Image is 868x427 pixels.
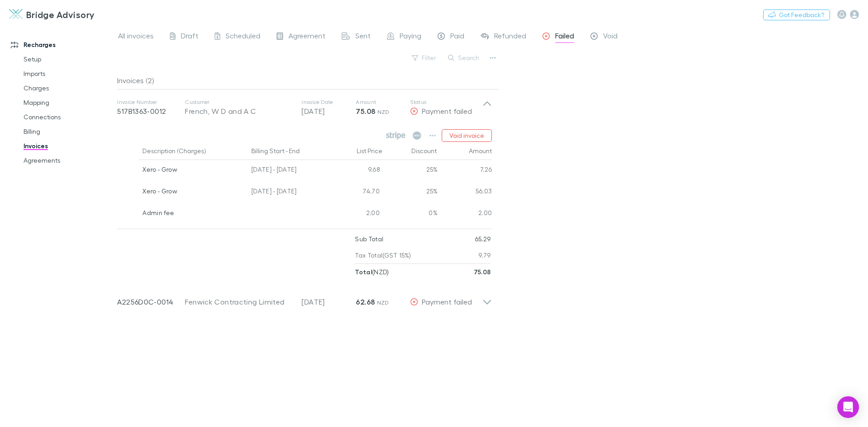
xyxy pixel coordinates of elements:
[355,268,372,276] strong: Total
[329,203,383,225] div: 2.00
[14,52,122,66] a: Setup
[555,31,574,43] span: Failed
[288,31,325,43] span: Agreement
[14,66,122,81] a: Imports
[302,106,356,117] p: [DATE]
[110,280,499,316] div: A2256D0C-0014Fenwick Contracting Limited[DATE]62.68 NZDPayment failed
[400,31,421,43] span: Paying
[118,31,154,43] span: All invoices
[4,4,100,25] a: Bridge Advisory
[14,139,122,153] a: Invoices
[355,231,383,247] p: Sub Total
[383,203,438,225] div: 0%
[407,52,442,63] button: Filter
[377,299,389,306] span: NZD
[356,297,375,306] strong: 62.68
[410,99,482,106] p: Status
[763,9,830,20] button: Got Feedback?
[438,182,492,203] div: 56.03
[450,31,464,43] span: Paid
[142,182,244,201] div: Xero - Grow
[185,296,292,307] div: Fenwick Contracting Limited
[355,247,411,263] p: Tax Total (GST 15%)
[142,160,244,179] div: Xero - Grow
[2,38,122,52] a: Recharges
[329,182,383,203] div: 74.70
[248,182,329,203] div: [DATE] - [DATE]
[383,182,438,203] div: 25%
[377,108,390,115] span: NZD
[185,106,292,117] div: French, W D and A C
[110,89,499,126] div: Invoice Number517B1363-0012CustomerFrench, W D and A CInvoice Date[DATE]Amount75.08 NZDStatusPaym...
[438,160,492,182] div: 7.26
[356,107,375,116] strong: 75.08
[475,231,491,247] p: 65.29
[443,52,485,63] button: Search
[14,153,122,168] a: Agreements
[26,9,95,20] h3: Bridge Advisory
[442,129,492,142] button: Void invoice
[302,99,356,106] p: Invoice Date
[226,31,260,43] span: Scheduled
[356,99,410,106] p: Amount
[14,95,122,110] a: Mapping
[438,203,492,225] div: 2.00
[329,160,383,182] div: 9.68
[14,124,122,139] a: Billing
[474,268,491,276] strong: 75.08
[603,31,618,43] span: Void
[142,203,244,222] div: Admin fee
[181,31,198,43] span: Draft
[185,99,292,106] p: Customer
[383,160,438,182] div: 25%
[494,31,526,43] span: Refunded
[478,247,491,263] p: 9.79
[14,110,122,124] a: Connections
[117,99,185,106] p: Invoice Number
[422,297,472,306] span: Payment failed
[248,160,329,182] div: [DATE] - [DATE]
[302,296,356,307] p: [DATE]
[117,296,185,307] p: A2256D0C-0014
[14,81,122,95] a: Charges
[422,107,472,115] span: Payment failed
[355,31,371,43] span: Sent
[355,264,389,280] p: ( NZD )
[837,396,859,418] div: Open Intercom Messenger
[9,9,23,20] img: Bridge Advisory's Logo
[117,106,185,117] p: 517B1363-0012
